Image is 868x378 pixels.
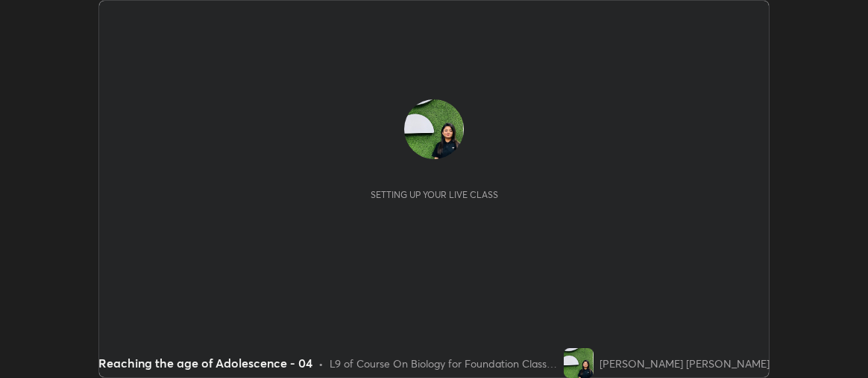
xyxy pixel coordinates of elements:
[330,356,558,371] div: L9 of Course On Biology for Foundation Class VIII 1 2029
[371,189,498,200] div: Setting up your live class
[404,99,464,159] img: e522abdfb3ba4a9ba16d91eb6ff8438d.jpg
[600,356,770,371] div: [PERSON_NAME] [PERSON_NAME]
[98,354,312,372] div: Reaching the age of Adolescence - 04
[318,356,324,371] div: •
[564,348,594,378] img: e522abdfb3ba4a9ba16d91eb6ff8438d.jpg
